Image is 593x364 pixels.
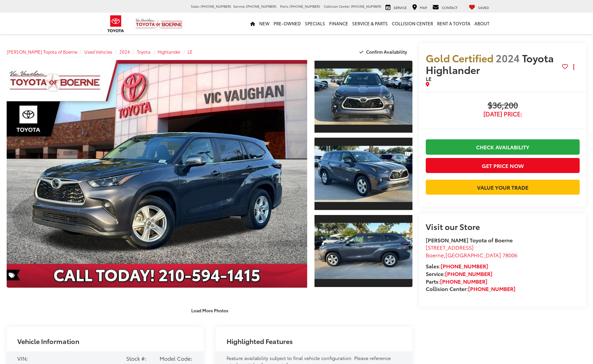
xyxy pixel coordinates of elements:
span: [PHONE_NUMBER] [201,4,231,9]
strong: Collision Center: [426,285,515,292]
a: [PERSON_NAME] Toyota of Boerne [7,49,77,55]
button: Get Price Now [426,158,580,173]
span: Map [420,5,427,10]
span: Parts [280,4,289,9]
img: 2024 Toyota Highlander LE [313,146,413,202]
a: 2024 [119,49,130,55]
span: [GEOGRAPHIC_DATA] [445,251,501,259]
a: Rent a Toyota [435,13,472,34]
a: Check Availability [426,139,580,154]
span: Service [233,4,245,9]
img: Vic Vaughan Toyota of Boerne [135,18,183,30]
a: LE [188,49,193,55]
a: Finance [327,13,350,34]
a: New [257,13,272,34]
span: Contact [442,5,457,10]
span: VIN: [17,354,28,362]
span: Special [7,270,20,280]
img: 2024 Toyota Highlander LE [4,59,310,289]
a: Highlander [158,49,181,55]
strong: Parts: [426,277,487,285]
span: [DATE] Price: [426,111,580,117]
strong: [PERSON_NAME] Toyota of Boerne [426,236,513,244]
img: 2024 Toyota Highlander LE [313,223,413,279]
a: Service & Parts: Opens in a new tab [350,13,390,34]
strong: Sales: [426,262,488,270]
a: Expand Photo 2 [314,137,412,210]
span: LE [426,75,431,82]
span: Toyota Highlander [426,51,554,77]
a: About [472,13,491,34]
span: 78006 [502,251,517,259]
a: Expand Photo 1 [314,60,412,133]
a: Service [384,4,408,10]
a: Expand Photo 3 [314,214,412,288]
span: $36,200 [426,101,580,111]
a: [STREET_ADDRESS] Boerne,[GEOGRAPHIC_DATA] 78006 [426,243,517,259]
a: Expand Photo 0 [7,60,307,288]
button: Load More Photos [187,305,233,316]
span: Gold Certified [426,51,493,65]
span: [PHONE_NUMBER] [290,4,320,9]
a: Map [410,4,429,10]
a: Toyota [137,49,151,55]
span: Sales [191,4,200,9]
span: Collision Center [324,4,350,9]
img: Toyota [103,13,128,35]
img: 2024 Toyota Highlander LE [313,69,413,125]
span: Model Code: [160,354,192,362]
a: Home [248,13,257,34]
span: Boerne [426,251,444,259]
h2: Visit our Store [426,222,580,231]
a: [PHONE_NUMBER] [440,277,487,285]
span: 2024 [496,51,520,65]
a: Contact [431,4,459,10]
a: Pre-Owned [272,13,303,34]
a: Value Your Trade [426,180,580,195]
span: [PHONE_NUMBER] [351,4,381,9]
a: Specials [303,13,327,34]
a: My Saved Vehicles [467,4,491,10]
span: Saved [478,5,489,10]
h2: Vehicle Information [17,337,79,345]
button: Actions [568,61,580,73]
span: Service [393,5,407,10]
span: [PHONE_NUMBER] [246,4,277,9]
a: [PHONE_NUMBER] [468,285,515,292]
span: Stock #: [126,354,147,362]
a: Used Vehicles [84,49,112,55]
span: dropdown dots [573,64,574,70]
a: [PHONE_NUMBER] [441,262,488,270]
span: [STREET_ADDRESS] [426,243,474,251]
span: Confirm Availability [366,49,407,55]
span: , [426,251,517,259]
h2: Highlighted Features [227,337,293,345]
a: Collision Center [390,13,435,34]
strong: Service: [426,270,492,277]
a: [PHONE_NUMBER] [445,270,492,277]
button: Confirm Availability [356,46,413,58]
